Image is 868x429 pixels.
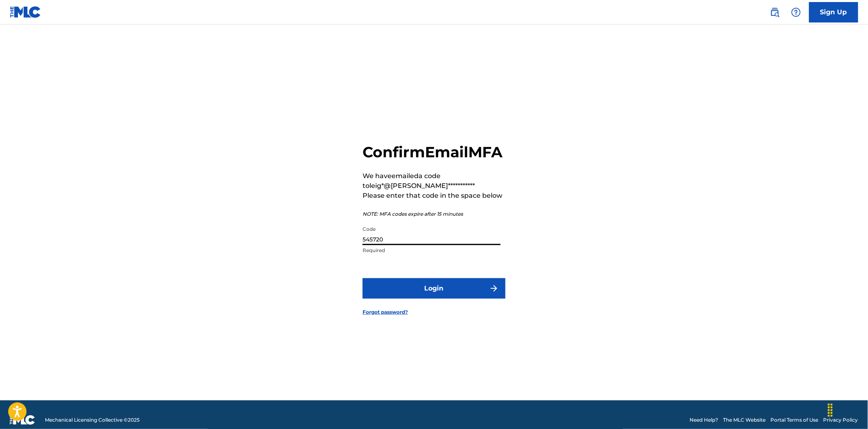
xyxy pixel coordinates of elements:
[363,278,505,299] button: Login
[771,416,819,424] a: Portal Terms of Use
[363,210,505,218] p: NOTE: MFA codes expire after 15 minutes
[723,416,766,424] a: The MLC Website
[827,390,868,429] iframe: Chat Widget
[489,284,499,293] img: f7272a7cc735f4ea7f67.svg
[791,7,801,17] img: help
[363,143,505,161] h2: Confirm Email MFA
[363,191,505,201] p: Please enter that code in the space below
[363,308,408,316] a: Forgot password?
[45,416,140,424] span: Mechanical Licensing Collective © 2025
[10,415,35,425] img: logo
[767,4,783,20] a: Public Search
[823,416,858,424] a: Privacy Policy
[788,4,804,20] div: Help
[363,247,501,254] p: Required
[10,6,41,18] img: MLC Logo
[690,416,719,424] a: Need Help?
[809,2,858,22] a: Sign Up
[770,7,780,17] img: search
[824,398,837,422] div: Drag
